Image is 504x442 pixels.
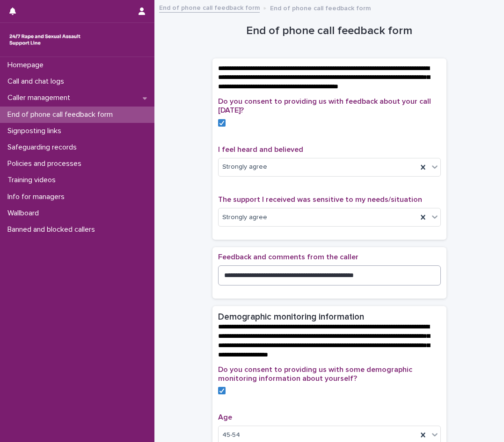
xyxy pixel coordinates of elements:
span: I feel heard and believed [218,146,303,153]
h2: Demographic monitoring information [218,312,364,322]
span: 45-54 [222,430,240,440]
p: Call and chat logs [4,77,72,86]
span: Do you consent to providing us with feedback about your call [DATE]? [218,98,431,114]
p: Training videos [4,176,63,185]
img: rhQMoQhaT3yELyF149Cw [7,30,82,49]
p: Signposting links [4,127,69,135]
p: Caller management [4,93,78,102]
span: Age [218,413,232,421]
a: End of phone call feedback form [159,2,260,13]
span: Strongly agree [222,162,267,172]
span: Strongly agree [222,213,267,222]
p: Policies and processes [4,159,89,168]
h1: End of phone call feedback form [212,24,446,38]
p: End of phone call feedback form [270,2,371,13]
p: Safeguarding records [4,143,84,152]
span: Do you consent to providing us with some demographic monitoring information about yourself? [218,366,412,382]
p: End of phone call feedback form [4,110,120,119]
p: Info for managers [4,192,72,201]
p: Homepage [4,61,51,70]
span: Feedback and comments from the caller [218,253,358,261]
span: The support I received was sensitive to my needs/situation [218,196,422,203]
p: Wallboard [4,209,46,218]
p: Banned and blocked callers [4,225,102,234]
